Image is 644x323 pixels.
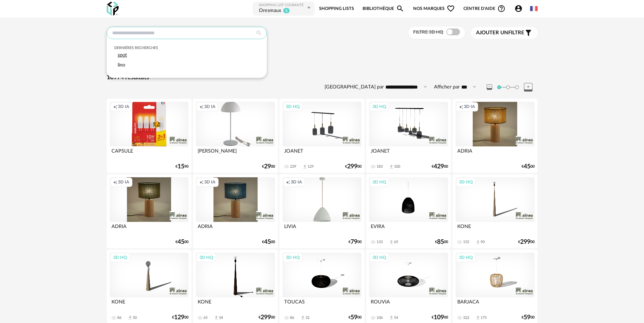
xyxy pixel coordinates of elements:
[456,253,476,262] div: 3D HQ
[300,315,305,320] span: Download icon
[476,30,508,35] span: Ajouter un
[283,102,303,111] div: 3D HQ
[432,164,448,169] div: € 00
[291,179,302,185] span: 3D IA
[113,179,117,185] span: Creation icon
[471,27,538,39] button: Ajouter unfiltre Filter icon
[286,179,290,185] span: Creation icon
[110,297,188,311] div: KONE
[434,164,444,169] span: 429
[107,99,192,173] a: Creation icon 3D IA CAPSULE €1590
[264,164,271,169] span: 29
[518,240,535,244] div: € 00
[114,46,259,50] div: Dernières recherches
[282,297,361,311] div: TOUCAS
[199,104,203,109] span: Creation icon
[118,179,129,185] span: 3D IA
[203,315,208,320] div: 65
[366,99,451,173] a: 3D HQ JOANET 183 Download icon 100 €42900
[107,74,538,82] div: 10974 résultats
[219,315,223,320] div: 34
[481,315,487,320] div: 175
[459,104,463,109] span: Creation icon
[463,240,469,244] div: 152
[377,315,383,320] div: 106
[456,297,534,311] div: BARJACA
[369,178,389,187] div: 3D HQ
[282,146,361,160] div: JOANET
[522,315,535,320] div: € 00
[389,240,394,245] span: Download icon
[204,179,215,185] span: 3D IA
[464,104,475,109] span: 3D IA
[363,1,404,16] a: BibliothèqueMagnify icon
[413,30,443,35] span: Filtre 3D HQ
[279,99,364,173] a: 3D HQ JOANET 239 Download icon 129 €29900
[413,1,455,16] span: Nos marques
[369,146,448,160] div: JOANET
[351,240,357,244] span: 79
[497,4,505,13] span: Help Circle Outline icon
[193,174,278,248] a: Creation icon 3D IA ADRIA €4500
[325,84,384,91] label: [GEOGRAPHIC_DATA] par
[524,164,530,169] span: 45
[389,164,394,169] span: Download icon
[193,99,278,173] a: Creation icon 3D IA [PERSON_NAME] €2900
[305,315,310,320] div: 32
[456,146,534,160] div: ADRIA
[261,315,271,320] span: 299
[319,1,354,16] a: Shopping Lists
[435,240,448,244] div: € 00
[262,240,275,244] div: € 00
[463,4,505,13] span: Centre d'aideHelp Circle Outline icon
[434,315,444,320] span: 109
[175,240,188,244] div: € 00
[196,222,275,236] div: ADRIA
[366,174,451,248] a: 3D HQ EVIRA 133 Download icon 65 €8500
[369,297,448,311] div: ROUVIA
[394,164,400,169] div: 100
[262,164,275,169] div: € 00
[133,315,137,320] div: 50
[259,8,281,14] div: Oresmaux
[214,315,219,320] span: Download icon
[307,164,314,169] div: 129
[282,222,361,236] div: LIVIA
[520,240,530,244] span: 299
[394,240,398,244] div: 65
[345,164,362,169] div: € 00
[377,164,383,169] div: 183
[514,4,526,13] span: Account Circle icon
[175,164,188,169] div: € 90
[110,253,130,262] div: 3D HQ
[351,315,357,320] span: 59
[110,222,188,236] div: ADRIA
[452,99,537,173] a: Creation icon 3D IA ADRIA €4500
[174,315,184,320] span: 129
[475,240,481,245] span: Download icon
[369,102,389,111] div: 3D HQ
[476,29,524,36] span: filtre
[524,315,530,320] span: 59
[481,240,485,244] div: 90
[107,174,192,248] a: Creation icon 3D IA ADRIA €4500
[349,240,362,244] div: € 00
[524,29,533,37] span: Filter icon
[447,4,455,13] span: Heart Outline icon
[117,315,121,320] div: 86
[349,315,362,320] div: € 00
[456,178,476,187] div: 3D HQ
[394,315,398,320] div: 54
[290,164,296,169] div: 239
[259,3,305,8] div: Shopping List courante
[369,222,448,236] div: EVIRA
[264,240,271,244] span: 45
[118,62,125,68] span: lino
[204,104,215,109] span: 3D IA
[434,84,460,91] label: Afficher par
[118,104,129,109] span: 3D IA
[110,146,188,160] div: CAPSULE
[396,4,404,13] span: Magnify icon
[290,315,294,320] div: 86
[530,5,538,12] img: fr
